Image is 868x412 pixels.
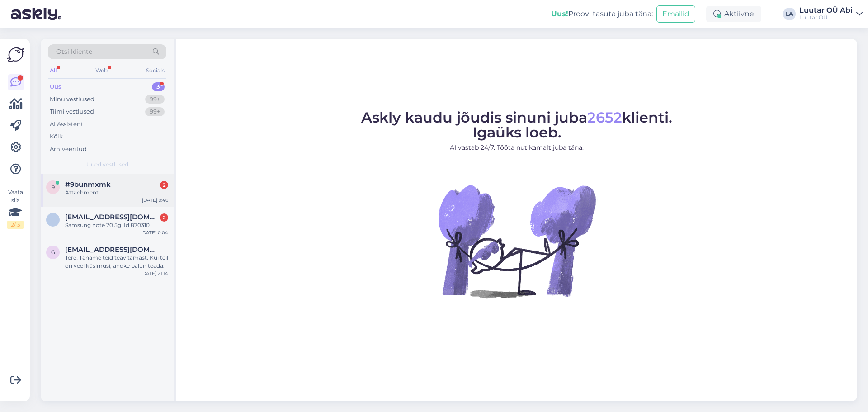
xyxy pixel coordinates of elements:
[152,82,165,91] div: 3
[145,107,165,116] div: 99+
[435,160,598,322] img: No Chat active
[7,221,24,229] div: 2 / 3
[51,249,55,256] span: g
[587,109,622,126] span: 2652
[56,47,92,57] span: Otsi kliente
[551,9,568,18] b: Uus!
[65,180,111,189] span: #9bunmxmk
[799,14,853,21] div: Luutar OÜ
[656,5,695,23] button: Emailid
[86,161,128,169] span: Uued vestlused
[94,65,109,76] div: Web
[361,143,672,152] p: AI vastab 24/7. Tööta nutikamalt juba täna.
[160,213,168,222] div: 2
[50,145,87,154] div: Arhiveeritud
[52,216,55,223] span: t
[65,221,168,229] div: Samsung note 20 5g .Id 870310
[50,120,83,129] div: AI Assistent
[799,7,863,21] a: Luutar OÜ AbiLuutar OÜ
[706,6,761,22] div: Aktiivne
[65,254,168,270] div: Tere! Täname teid teavitamast. Kui teil on veel küsimusi, andke palun teada.
[141,229,168,236] div: [DATE] 0:04
[65,189,168,197] div: Attachment
[551,9,653,19] div: Proovi tasuta juba täna:
[7,188,24,229] div: Vaata siia
[783,8,796,20] div: LA
[7,46,24,63] img: Askly Logo
[50,132,63,141] div: Kõik
[144,65,166,76] div: Socials
[145,95,165,104] div: 99+
[50,95,94,104] div: Minu vestlused
[50,107,94,116] div: Tiimi vestlused
[361,109,672,141] span: Askly kaudu jõudis sinuni juba klienti. Igaüks loeb.
[65,213,159,221] span: terehovtanel@gmail.com
[141,270,168,277] div: [DATE] 21:14
[799,7,853,14] div: Luutar OÜ Abi
[160,181,168,189] div: 2
[48,65,58,76] div: All
[65,246,159,254] span: gertu.kunman@online.ee
[52,184,55,190] span: 9
[50,82,61,91] div: Uus
[142,197,168,204] div: [DATE] 9:46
